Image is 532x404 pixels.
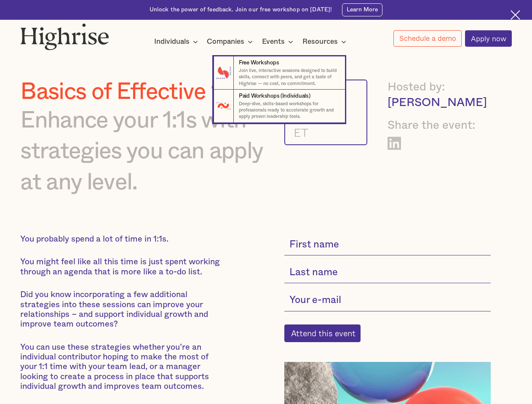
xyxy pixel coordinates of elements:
input: Your e-mail [284,290,491,311]
p: Deep-dive, skills-based workshops for professionals ready to accelerate growth and apply proven l... [239,101,338,120]
div: Companies [207,37,255,47]
div: Unlock the power of feedback. Join our free workshop on [DATE]! [150,6,332,14]
div: 9 - 10 AM ET [294,112,358,139]
div: Resources [302,37,338,47]
a: Free WorkshopsJoin live, interactive sessions designed to build skills, connect with peers, and g... [214,56,345,90]
input: First name [284,234,491,256]
p: Did you know incorporating a few additional strategies into these sessions can improve your relat... [20,290,225,329]
a: Schedule a demo [393,30,462,47]
div: Resources [302,37,349,47]
div: Enhance your 1:1s with strategies you can apply at any level. [20,105,262,198]
div: Share the event: [388,118,491,133]
nav: Events [13,43,519,122]
div: Companies [207,37,244,47]
a: Apply now [465,30,512,47]
div: Events [262,37,296,47]
div: Individuals [154,37,190,47]
p: You can use these strategies whether you’re an individual contributor hoping to make the most of ... [20,343,225,391]
div: Individuals [154,37,201,47]
div: Paid Workshops (Individuals) [239,92,310,100]
a: Share on LinkedIn [388,137,401,150]
a: Paid Workshops (Individuals)Deep-dive, skills-based workshops for professionals ready to accelera... [214,90,345,123]
a: Learn More [342,3,382,16]
p: Join live, interactive sessions designed to build skills, connect with peers, and get a taste of ... [239,67,338,87]
input: Last name [284,262,491,284]
div: Events [262,37,285,47]
img: Cross icon [511,10,520,20]
input: Attend this event [284,324,361,342]
img: Highrise logo [20,23,109,50]
p: You might feel like all this time is just spent working through an agenda that is more like a to-... [20,257,225,276]
p: You probably spend a lot of time in 1:1s. [20,234,225,244]
form: current-single-event-subscribe-form [284,234,491,342]
div: Free Workshops [239,59,279,67]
